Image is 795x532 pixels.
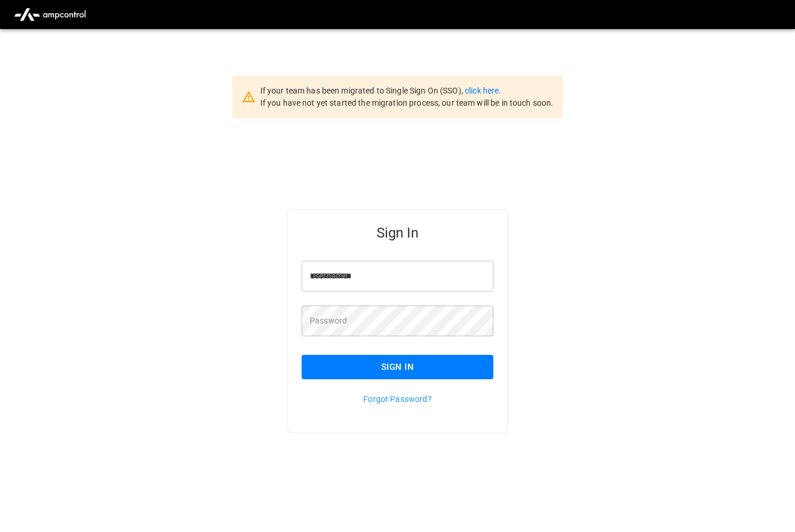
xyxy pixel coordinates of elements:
[465,86,501,95] a: click here.
[9,3,91,26] img: ampcontrol.io logo
[302,393,493,405] p: Forgot Password?
[302,224,493,242] h5: Sign In
[302,355,493,379] button: Sign In
[260,86,465,95] span: If your team has been migrated to Single Sign On (SSO),
[260,98,554,107] span: If you have not yet started the migration process, our team will be in touch soon.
